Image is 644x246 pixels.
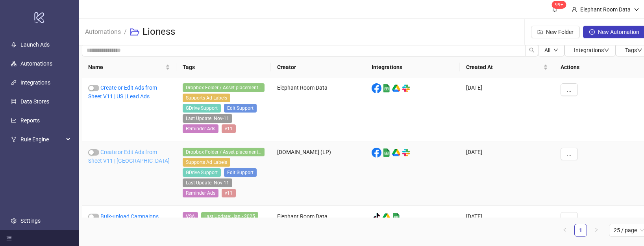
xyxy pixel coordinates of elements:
button: Alldown [538,44,564,56]
span: GDrive Support [183,104,221,113]
li: / [124,19,127,45]
span: down [637,47,642,53]
th: Name [82,56,176,78]
span: Integrations [574,47,609,53]
th: Creator [271,56,365,78]
span: GDrive Support [183,168,221,177]
span: ... [567,151,572,157]
th: Created At [460,56,554,78]
div: Elephant Room Data [577,5,634,14]
span: Supports Ad Labels [183,94,230,102]
a: Create or Edit Ads from Sheet V11 | US | Lead Ads [88,85,157,100]
a: Create or Edit Ads from Sheet V11 | [GEOGRAPHIC_DATA] [88,149,170,164]
span: folder-add [537,29,543,35]
span: New Automation [598,29,639,35]
a: Reports [20,117,40,124]
span: ... [567,86,572,93]
a: Settings [20,218,41,224]
span: fork [11,137,17,142]
span: Dropbox Folder / Asset placement detection [183,148,265,156]
span: v11 [222,189,236,197]
h3: Lioness [142,26,175,38]
span: Reminder Ads [183,189,218,197]
span: Reminder Ads [183,124,218,133]
div: [DATE] [460,141,554,206]
a: Data Stores [20,98,49,105]
a: Automations [83,27,122,36]
button: ... [561,212,578,225]
span: left [563,227,567,232]
span: ... [567,215,572,222]
button: ... [561,83,578,96]
div: [DOMAIN_NAME] (LP) [271,141,365,206]
button: right [590,224,603,237]
a: 1 [575,224,587,236]
a: Automations [20,60,52,67]
button: left [559,224,571,237]
span: plus-circle [589,29,595,35]
span: All [544,47,550,53]
li: Next Page [590,224,603,237]
span: user [572,7,577,12]
span: Supports Ad Labels [183,158,230,167]
span: down [634,7,639,12]
span: Last Update: Jan - 2025 [201,212,258,221]
a: Integrations [20,79,50,86]
span: VSA [183,212,198,221]
span: Name [88,63,164,71]
li: 1 [574,224,587,237]
li: Previous Page [559,224,571,237]
span: Edit Support [224,104,257,113]
button: New Folder [531,26,580,38]
span: Last Update: Nov-11 [183,114,232,123]
span: v11 [222,124,236,133]
sup: 1584 [552,1,566,9]
div: [DATE] [460,77,554,141]
span: right [594,227,599,232]
span: Last Update: Nov-11 [183,178,232,187]
span: bell [552,6,557,12]
span: Edit Support [224,168,257,177]
span: Dropbox Folder / Asset placement detection [183,83,265,92]
button: ... [561,148,578,160]
span: New Folder [546,29,574,35]
span: Tags [625,47,642,53]
span: search [529,47,535,53]
span: down [553,48,558,53]
span: menu-fold [6,235,12,241]
a: Launch Ads [20,41,50,48]
button: Integrationsdown [564,44,616,56]
th: Tags [176,56,271,78]
a: Bulk-upload Campaigns, Adgroups & Single Video Ads (TikTok) V2 | [Template to duplicate] VSA [88,213,160,246]
span: down [604,47,609,53]
th: Integrations [365,56,460,78]
span: folder-open [130,27,139,37]
span: Created At [466,63,542,71]
span: 25 / page [614,224,644,236]
div: Elephant Room Data [271,77,365,141]
span: Rule Engine [20,131,64,147]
